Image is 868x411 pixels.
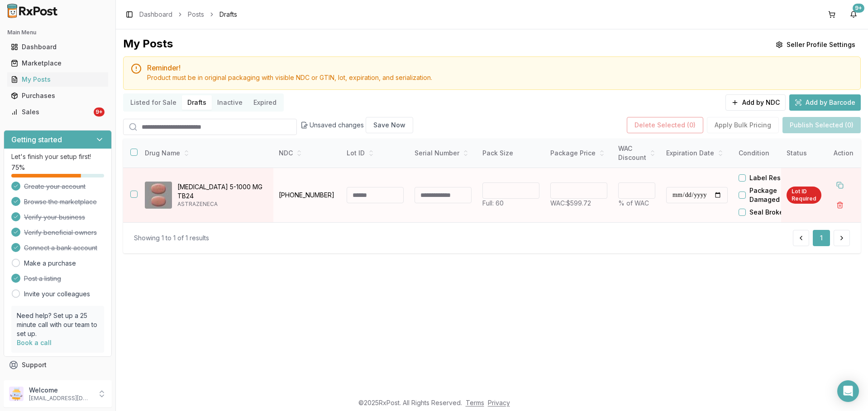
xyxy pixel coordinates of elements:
[177,182,266,201] p: [MEDICAL_DATA] 5-1000 MG TB24
[781,139,827,168] th: Status
[789,94,861,111] button: Add by Barcode
[279,149,336,158] div: NDC
[11,134,62,145] h3: Getting started
[7,71,108,88] a: My Posts
[219,10,237,19] span: Drafts
[29,395,92,402] p: [EMAIL_ADDRESS][DOMAIN_NAME]
[4,72,112,87] button: My Posts
[279,191,336,200] p: [PHONE_NUMBER]
[853,4,864,13] div: 9+
[17,339,52,346] a: Book a call
[11,107,92,117] div: Sales
[94,107,105,117] div: 9+
[550,199,591,207] span: WAC: $599.72
[24,290,90,299] a: Invite your colleagues
[11,75,105,84] div: My Posts
[4,105,112,119] button: Sales9+
[188,10,204,19] a: Posts
[7,104,108,120] a: Sales9+
[666,149,728,158] div: Expiration Date
[11,59,105,68] div: Marketplace
[7,29,108,36] h2: Main Menu
[24,228,97,237] span: Verify beneficial owners
[300,117,413,133] div: Unsaved changes
[17,311,99,338] p: Need help? Set up a 25 minute call with our team to set up.
[24,182,86,191] span: Create your account
[11,163,25,172] span: 75 %
[4,40,112,54] button: Dashboard
[123,37,173,53] div: My Posts
[488,399,510,406] a: Privacy
[618,199,649,207] span: % of WAC
[4,4,62,18] img: RxPost Logo
[477,139,545,168] th: Pack Size
[147,73,853,82] div: Product must be in original packaging with visible NDC or GTIN, lot, expiration, and serialization.
[9,387,24,401] img: User avatar
[550,149,607,158] div: Package Price
[24,274,61,283] span: Post a listing
[7,39,108,55] a: Dashboard
[24,213,85,222] span: Verify your business
[4,357,112,373] button: Support
[145,149,266,158] div: Drug Name
[29,386,92,395] p: Welcome
[177,201,266,208] p: ASTRAZENECA
[826,139,861,168] th: Action
[749,186,801,204] label: Package Damaged
[134,234,209,243] div: Showing 1 to 1 of 1 results
[4,56,112,70] button: Marketplace
[832,177,848,193] button: Duplicate
[415,149,472,158] div: Serial Number
[7,88,108,104] a: Purchases
[248,95,282,110] button: Expired
[24,197,97,206] span: Browse the marketplace
[618,144,655,162] div: WAC Discount
[24,243,97,252] span: Connect a bank account
[4,373,112,389] button: Feedback
[11,91,105,100] div: Purchases
[7,55,108,71] a: Marketplace
[4,89,112,103] button: Purchases
[813,230,830,246] button: 1
[11,152,104,161] p: Let's finish your setup first!
[139,10,172,19] a: Dashboard
[770,37,861,53] button: Seller Profile Settings
[24,259,76,268] a: Make a purchase
[837,380,859,402] div: Open Intercom Messenger
[787,187,821,204] div: Lot ID Required
[147,64,853,71] h5: Reminder!
[846,7,861,22] button: 9+
[139,10,237,19] nav: breadcrumb
[182,95,212,110] button: Drafts
[11,42,105,51] div: Dashboard
[725,94,786,111] button: Add by NDC
[347,149,404,158] div: Lot ID
[145,182,172,209] img: Xigduo XR 5-1000 MG TB24
[733,139,801,168] th: Condition
[482,199,504,207] span: Full: 60
[466,399,484,406] a: Terms
[749,208,787,217] label: Seal Broken
[125,95,182,110] button: Listed for Sale
[366,117,413,133] button: Save Now
[212,95,248,110] button: Inactive
[749,173,795,182] label: Label Residue
[832,197,848,213] button: Delete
